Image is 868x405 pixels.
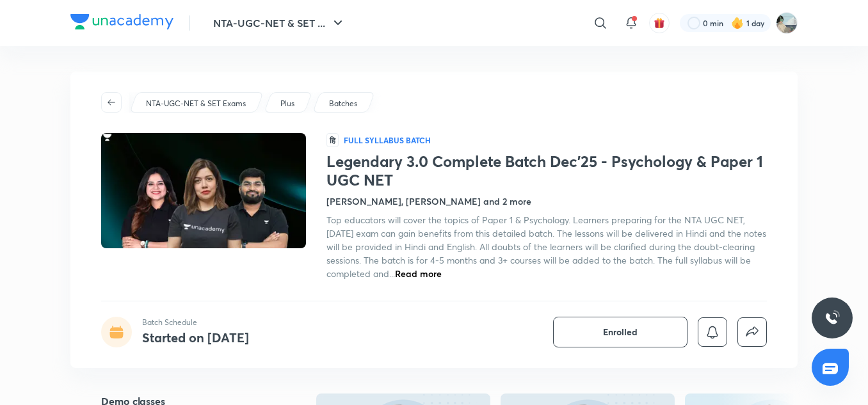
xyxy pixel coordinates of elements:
span: Top educators will cover the topics of Paper 1 & Psychology. Learners preparing for the NTA UGC N... [326,214,766,280]
h4: Started on [DATE] [142,329,249,346]
a: Plus [278,98,297,109]
img: Thumbnail [99,132,308,250]
h1: Legendary 3.0 Complete Batch Dec'25 - Psychology & Paper 1 UGC NET [326,152,767,189]
span: हि [326,133,339,147]
p: Plus [280,98,294,109]
span: Enrolled [603,326,638,338]
img: avatar [654,17,665,29]
span: Read more [395,267,442,280]
p: Batch Schedule [142,317,249,328]
a: NTA-UGC-NET & SET Exams [144,98,248,109]
p: Full Syllabus Batch [344,135,431,145]
p: NTA-UGC-NET & SET Exams [146,98,246,109]
h4: [PERSON_NAME], [PERSON_NAME] and 2 more [326,195,531,208]
a: Company Logo [70,14,173,33]
button: Enrolled [553,317,687,347]
button: avatar [649,13,670,33]
button: NTA-UGC-NET & SET ... [205,10,353,36]
img: ttu [824,310,840,326]
a: Batches [327,98,360,109]
img: Sanskrati Shresth [776,12,798,34]
img: Company Logo [70,14,173,29]
img: streak [731,17,744,29]
p: Batches [329,98,357,109]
